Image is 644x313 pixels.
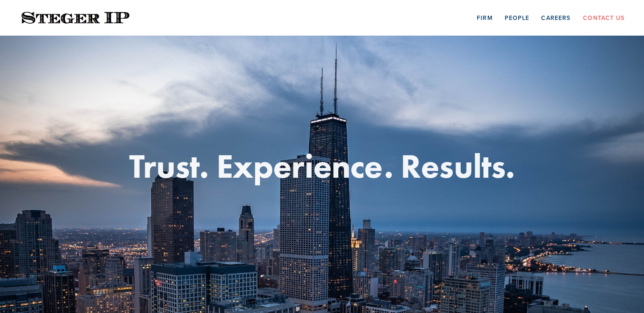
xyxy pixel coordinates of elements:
[505,11,530,24] a: People
[477,11,492,24] a: Firm
[19,10,132,26] img: Steger IP | Trust. Experience. Results.
[583,11,625,24] a: Contact Us
[541,11,570,24] a: Careers
[19,149,625,183] h1: Trust. Experience. Results.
